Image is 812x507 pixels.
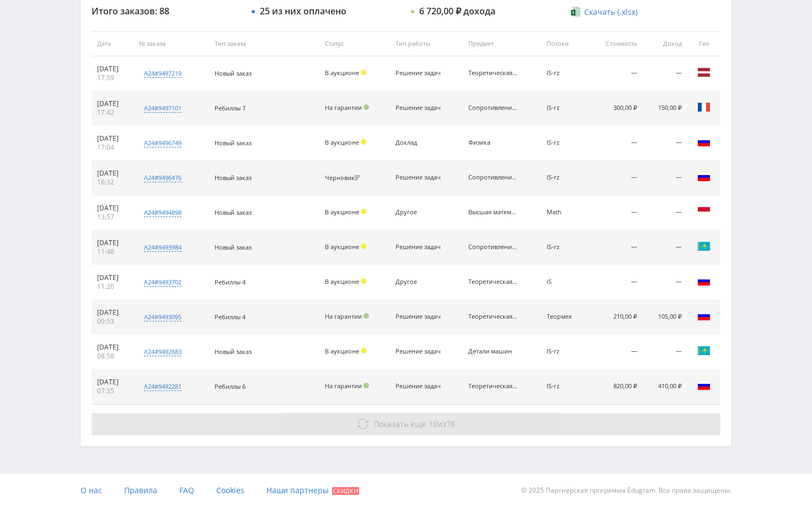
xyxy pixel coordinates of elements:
[216,485,244,495] span: Cookies
[97,134,128,143] div: [DATE]
[697,309,710,323] img: rus.png
[97,352,128,361] div: 08:58
[325,138,359,146] span: В аукционе
[325,382,362,390] span: На гарантии
[396,313,445,320] div: Решение задач
[144,208,181,217] div: a24#9494898
[325,103,362,112] span: На гарантии
[179,485,194,495] span: FAQ
[547,244,583,251] div: IS-rz
[97,99,128,108] div: [DATE]
[144,139,181,147] div: a24#9496749
[361,348,366,353] span: Холд
[216,474,244,507] a: Cookies
[468,104,518,112] div: Сопротивление материалов
[547,104,583,112] div: IS-rz
[571,7,637,18] a: Скачать (.xlsx)
[215,347,252,356] span: Новый заказ
[547,70,583,77] div: IS-rz
[468,139,518,146] div: Физика
[97,343,128,352] div: [DATE]
[361,209,366,214] span: Холд
[373,419,426,429] span: Показать ещё
[364,313,369,319] span: Подтвержден
[419,6,495,16] div: 6 720,00 ₽ дохода
[97,273,128,282] div: [DATE]
[643,31,687,56] th: Доход
[97,178,128,187] div: 16:32
[215,208,252,216] span: Новый заказ
[429,419,437,429] span: 10
[468,313,518,320] div: Теоретическая механика
[144,278,181,287] div: a24#9493702
[547,278,583,286] div: iS
[97,143,128,152] div: 17:04
[144,347,181,356] div: a24#9492683
[588,265,643,300] td: —
[547,209,583,216] div: Math
[97,378,128,387] div: [DATE]
[325,68,359,77] span: В аукционе
[319,31,391,56] th: Статус
[364,383,369,388] span: Подтвержден
[215,243,252,251] span: Новый заказ
[547,139,583,146] div: IS-rz
[97,204,128,213] div: [DATE]
[588,56,643,91] td: —
[396,244,445,251] div: Решение задач
[643,196,687,230] td: —
[396,174,445,181] div: Решение задач
[325,242,359,251] span: В аукционе
[144,382,181,391] div: a24#9492281
[97,213,128,221] div: 13:57
[81,474,102,507] a: О нас
[396,70,445,77] div: Решение задач
[541,31,588,56] th: Потоки
[687,31,720,56] th: Гео
[97,169,128,178] div: [DATE]
[144,69,181,78] div: a24#9497219
[124,485,157,495] span: Правила
[215,139,252,147] span: Новый заказ
[133,31,209,56] th: № заказа
[468,174,518,181] div: Сопротивление материалов
[209,31,319,56] th: Тип заказа
[97,65,128,73] div: [DATE]
[588,31,643,56] th: Стоимость
[588,230,643,265] td: —
[215,69,252,77] span: Новый заказ
[97,308,128,317] div: [DATE]
[547,348,583,355] div: IS-rz
[92,31,133,56] th: Дата
[396,209,445,216] div: Другое
[588,300,643,335] td: 210,00 ₽
[643,91,687,126] td: 150,00 ₽
[332,487,359,495] span: Скидки
[364,104,369,110] span: Подтвержден
[697,66,710,79] img: lva.png
[547,383,583,390] div: IS-rz
[412,474,731,507] div: © 2025 Партнёрская программа Edugram. Все права защищены.
[468,70,518,77] div: Теоретическая механика
[396,278,445,286] div: Другое
[361,278,366,284] span: Холд
[697,240,710,253] img: kaz.png
[97,73,128,82] div: 17:59
[97,247,128,256] div: 11:48
[144,313,181,321] div: a24#9493095
[266,485,329,495] span: Наши партнеры
[588,126,643,161] td: —
[92,6,241,16] div: Итого заказов: 88
[92,413,720,435] button: Показать ещё 10из78
[215,278,245,286] span: Ребиллы 4
[396,139,445,146] div: Доклад
[697,379,710,392] img: rus.png
[697,274,710,288] img: rus.png
[588,369,643,404] td: 820,00 ₽
[81,485,102,495] span: О нас
[588,161,643,196] td: —
[468,383,518,390] div: Теоретическая механика
[468,348,518,355] div: Детали машин
[643,300,687,335] td: 105,00 ₽
[124,474,157,507] a: Правила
